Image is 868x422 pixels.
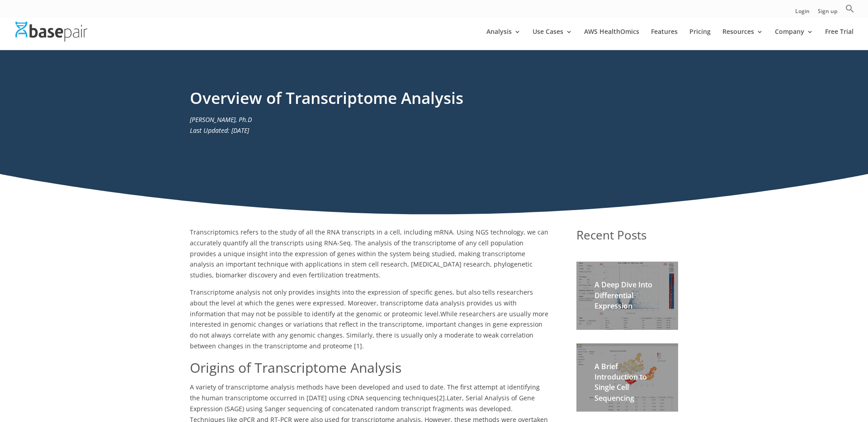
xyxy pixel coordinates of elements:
[594,361,660,408] h2: A Brief Introduction to Single Cell Sequencing
[795,9,810,18] a: Login
[775,28,813,50] a: Company
[190,115,252,124] em: [PERSON_NAME], Ph.D
[190,358,549,382] h1: Origins of Transcriptome Analysis
[190,288,533,318] span: Transcriptome analysis not only provides insights into the expression of specific genes, but also...
[818,9,837,18] a: Sign up
[689,28,711,50] a: Pricing
[486,28,521,50] a: Analysis
[576,227,678,249] h1: Recent Posts
[190,126,249,135] em: Last Updated: [DATE]
[190,228,548,279] span: Transcriptomics refers to the study of all the RNA transcripts in a cell, including mRNA. Using N...
[584,28,639,50] a: AWS HealthOmics
[190,287,549,358] p: While researchers are usually more interested in genomic changes or variations that reflect in th...
[722,28,763,50] a: Resources
[651,28,678,50] a: Features
[825,28,854,50] a: Free Trial
[594,280,660,316] h2: A Deep Dive Into Differential Expression
[15,22,87,41] img: Basepair
[190,87,678,114] h1: Overview of Transcriptome Analysis
[845,4,854,13] svg: Search
[845,4,854,18] a: Search Icon Link
[437,394,447,402] span: [2].
[533,28,572,50] a: Use Cases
